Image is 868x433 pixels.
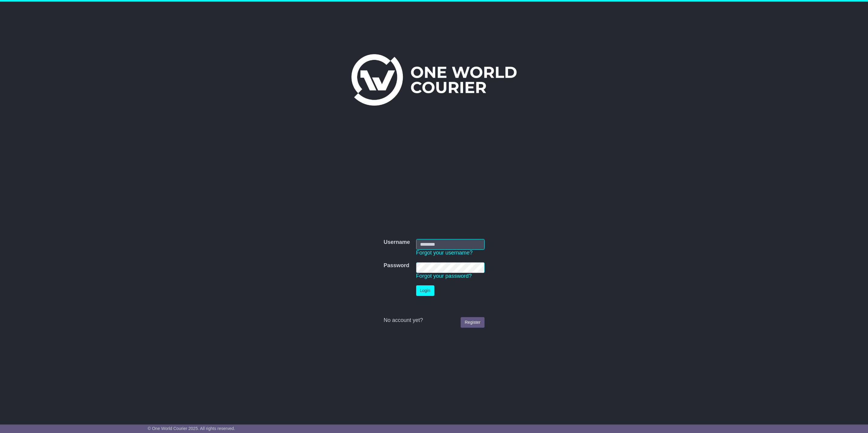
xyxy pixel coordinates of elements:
[461,317,484,328] a: Register
[383,317,484,324] div: No account yet?
[416,285,434,296] button: Login
[383,262,409,269] label: Password
[416,273,472,279] a: Forgot your password?
[383,239,410,246] label: Username
[351,54,517,106] img: One World
[416,250,473,256] a: Forgot your username?
[148,426,235,431] span: © One World Courier 2025. All rights reserved.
